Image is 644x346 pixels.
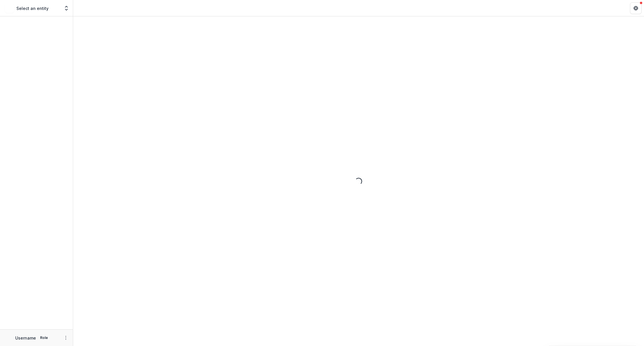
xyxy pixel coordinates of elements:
button: More [62,334,69,341]
p: Select an entity [16,5,49,11]
p: Username [15,335,36,341]
p: Role [38,335,50,340]
button: Open entity switcher [62,2,70,14]
button: Get Help [630,2,642,14]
